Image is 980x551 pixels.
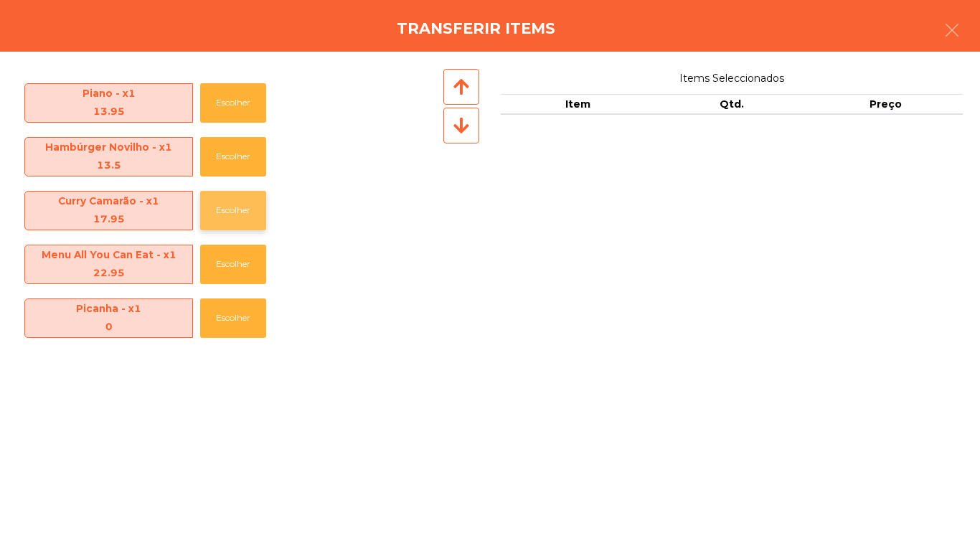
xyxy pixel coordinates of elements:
button: Escolher [200,298,266,338]
button: Escolher [200,137,266,176]
div: 13.5 [25,156,192,175]
button: Escolher [200,245,266,284]
span: Curry Camarão - x1 [25,192,192,230]
span: Hambúrger Novilho - x1 [25,138,192,176]
div: 22.95 [25,264,192,283]
button: Escolher [200,191,266,230]
span: Piano - x1 [25,85,192,122]
span: Items Seleccionados [501,69,963,88]
span: Menu All You Can Eat - x1 [25,246,192,283]
th: Preço [809,94,963,116]
div: 0 [25,318,192,336]
div: 13.95 [25,103,192,121]
th: Qtd. [655,94,809,116]
th: Item [501,94,655,116]
span: Picanha - x1 [25,300,192,337]
button: Escolher [200,83,266,123]
div: 17.95 [25,210,192,229]
h4: Transferir items [397,18,555,39]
